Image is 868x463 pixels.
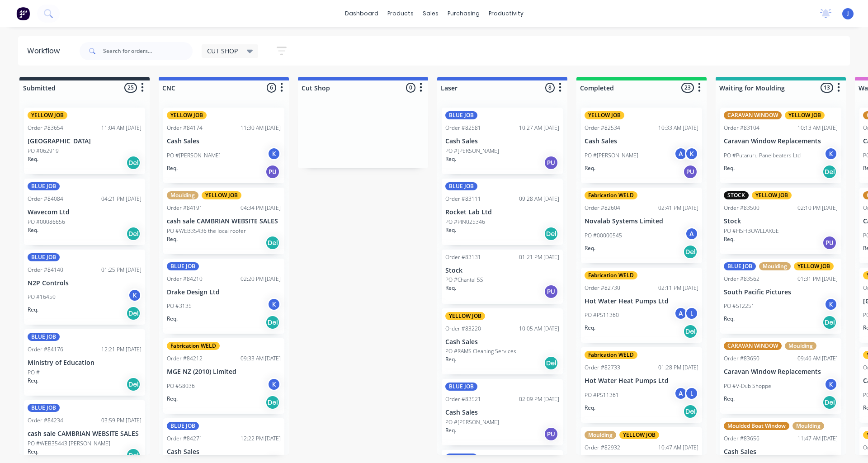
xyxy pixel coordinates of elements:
[658,204,698,212] div: 02:41 PM [DATE]
[685,147,698,161] div: K
[797,204,838,212] div: 02:10 PM [DATE]
[28,155,38,163] p: Req.
[674,307,688,320] div: A
[24,108,145,174] div: YELLOW JOBOrder #8365411:04 AM [DATE][GEOGRAPHIC_DATA]PO #062919Req.Del
[101,195,142,203] div: 04:21 PM [DATE]
[126,306,141,321] div: Del
[519,124,559,132] div: 10:27 AM [DATE]
[445,426,456,435] p: Req.
[685,307,698,320] div: L
[822,315,837,330] div: Del
[674,147,688,161] div: A
[445,312,485,320] div: YELLOW JOB
[658,364,698,372] div: 01:28 PM [DATE]
[442,108,563,174] div: BLUE JOBOrder #8258110:27 AM [DATE]Cash SalesPO #[PERSON_NAME]Req.PU
[241,124,281,132] div: 11:30 AM [DATE]
[797,275,838,283] div: 01:31 PM [DATE]
[28,147,59,155] p: PO #062919
[822,236,837,250] div: PU
[445,395,481,403] div: Order #83521
[267,378,281,391] div: K
[585,231,622,240] p: PO #00000545
[683,324,698,339] div: Del
[519,195,559,203] div: 09:28 AM [DATE]
[724,191,749,199] div: STOCK
[445,124,481,132] div: Order #82581
[28,111,67,119] div: YELLOW JOB
[167,275,203,283] div: Order #84210
[167,191,198,199] div: Moulding
[445,137,559,145] p: Cash Sales
[724,354,759,363] div: Order #83650
[383,7,418,20] div: products
[824,378,838,391] div: K
[544,427,558,441] div: PU
[167,315,178,323] p: Req.
[28,439,110,448] p: PO #WEB35443 [PERSON_NAME]
[445,355,456,364] p: Req.
[241,275,281,283] div: 02:20 PM [DATE]
[585,137,698,145] p: Cash Sales
[585,444,620,452] div: Order #82932
[167,368,281,376] p: MGE NZ (2010) Limited
[724,275,759,283] div: Order #83562
[720,259,841,334] div: BLUE JOBMouldingYELLOW JOBOrder #8356201:31 PM [DATE]South Pacific PicturesPO #ST2251KReq.Del
[585,164,595,172] p: Req.
[16,7,30,20] img: Factory
[445,111,477,119] div: BLUE JOB
[585,191,637,199] div: Fabrication WELD
[28,404,60,412] div: BLUE JOB
[445,409,559,416] p: Cash Sales
[265,165,280,179] div: PU
[442,308,563,375] div: YELLOW JOBOrder #8322010:05 AM [DATE]Cash SalesPO #RAMS Cleaning ServicesReq.Del
[724,164,735,172] p: Req.
[445,325,481,333] div: Order #83220
[581,268,702,343] div: Fabrication WELDOrder #8273002:11 PM [DATE]Hot Water Heat Pumps LtdPO #PS11360ALReq.Del
[724,422,789,430] div: Moulded Boat Window
[724,235,735,243] p: Req.
[241,354,281,363] div: 09:33 AM [DATE]
[581,347,702,423] div: Fabrication WELDOrder #8273301:28 PM [DATE]Hot Water Heat Pumps LtdPO #PS11361ALReq.Del
[585,111,624,119] div: YELLOW JOB
[267,147,281,161] div: K
[28,306,38,314] p: Req.
[442,179,563,245] div: BLUE JOBOrder #8311109:28 AM [DATE]Rocket Lab LtdPO #PIN025346Req.Del
[445,253,481,261] div: Order #83131
[265,315,280,330] div: Del
[28,208,142,216] p: Wavecom Ltd
[167,448,281,456] p: Cash Sales
[720,188,841,254] div: STOCKYELLOW JOBOrder #8350002:10 PM [DATE]StockPO #FISHBOWLLARGEReq.PU
[585,284,620,292] div: Order #82730
[443,7,484,20] div: purchasing
[797,354,838,363] div: 09:46 AM [DATE]
[544,227,558,241] div: Del
[585,377,698,385] p: Hot Water Heat Pumps Ltd
[544,156,558,170] div: PU
[484,7,528,20] div: productivity
[585,431,616,439] div: Moulding
[445,284,456,292] p: Req.
[544,284,558,299] div: PU
[28,448,38,456] p: Req.
[202,191,241,199] div: YELLOW JOB
[167,111,207,119] div: YELLOW JOB
[163,188,284,254] div: MouldingYELLOW JOBOrder #8419104:34 PM [DATE]cash sale CAMBRIAN WEBSITE SALESPO #WEB35436 the loc...
[24,250,145,325] div: BLUE JOBOrder #8414001:25 PM [DATE]N2P ControlsPO #16450KReq.Del
[340,7,383,20] a: dashboard
[720,338,841,414] div: CARAVAN WINDOWMouldingOrder #8365009:46 AM [DATE]Caravan Window ReplacementsPO #V-Dub ShoppeKReq.Del
[785,111,825,119] div: YELLOW JOB
[28,430,142,438] p: cash sale CAMBRIAN WEBSITE SALES
[658,284,698,292] div: 02:11 PM [DATE]
[445,347,516,355] p: PO #RAMS Cleaning Services
[241,204,281,212] div: 04:34 PM [DATE]
[724,151,801,160] p: PO #Putaruru Panelbeaters Ltd
[126,377,141,392] div: Del
[442,250,563,304] div: Order #8313101:21 PM [DATE]StockPO #Chantal 5SReq.PU
[724,217,838,225] p: Stock
[28,195,63,203] div: Order #84084
[585,124,620,132] div: Order #82534
[724,435,759,443] div: Order #83656
[103,42,193,60] input: Search for orders...
[24,329,145,396] div: BLUE JOBOrder #8417612:21 PM [DATE]Ministry of EducationPO #Req.Del
[101,266,142,274] div: 01:25 PM [DATE]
